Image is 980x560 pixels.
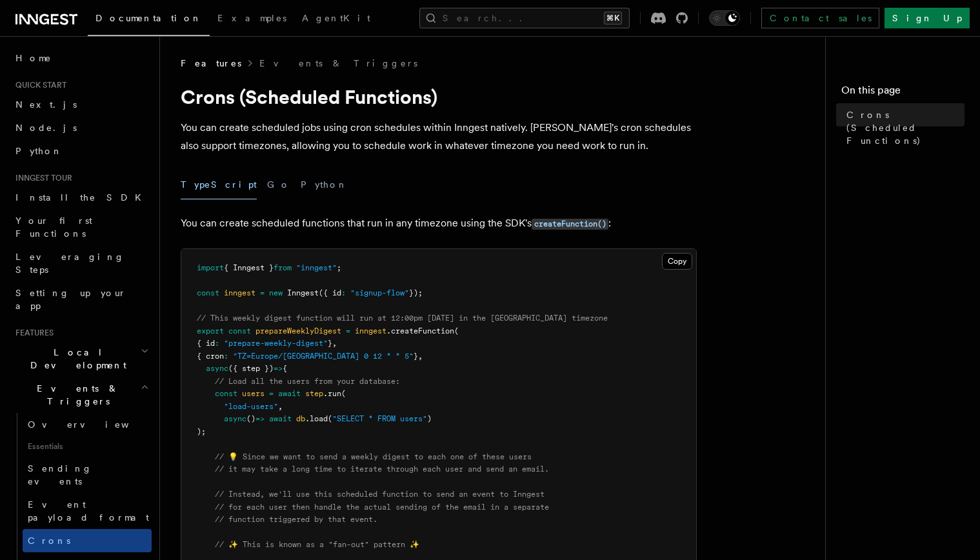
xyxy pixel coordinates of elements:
span: const [197,288,219,297]
span: , [418,352,423,361]
span: ( [341,389,346,398]
a: Setting up your app [10,281,152,317]
span: // Load all the users from your database: [215,377,400,386]
span: { Inngest } [224,263,274,272]
button: TypeScript [181,170,257,199]
a: Node.js [10,116,152,139]
span: step [305,389,323,398]
span: "signup-flow" [350,288,409,297]
span: Sending events [28,463,92,486]
span: // function triggered by that event. [215,515,377,524]
span: "load-users" [224,402,278,411]
p: You can create scheduled jobs using cron schedules within Inngest natively. [PERSON_NAME]'s cron ... [181,119,697,155]
span: // This weekly digest function will run at 12:00pm [DATE] in the [GEOGRAPHIC_DATA] timezone [197,314,608,323]
span: export [197,326,224,335]
button: Toggle dark mode [709,10,740,26]
span: ( [454,326,459,335]
span: inngest [224,288,255,297]
span: prepareWeeklyDigest [255,326,341,335]
span: "prepare-weekly-digest" [224,339,328,348]
a: Examples [210,4,294,35]
a: Contact sales [761,8,879,28]
span: = [346,326,350,335]
span: Leveraging Steps [15,252,125,275]
span: await [278,389,301,398]
a: Next.js [10,93,152,116]
span: "inngest" [296,263,337,272]
span: Features [181,57,241,70]
a: Python [10,139,152,163]
a: Sign Up [885,8,970,28]
span: Crons [28,535,70,546]
span: ({ id [319,288,341,297]
span: Features [10,328,54,338]
span: // it may take a long time to iterate through each user and send an email. [215,465,549,474]
h4: On this page [841,83,965,103]
span: Documentation [95,13,202,23]
span: } [328,339,332,348]
span: ( [328,414,332,423]
span: = [269,389,274,398]
span: }); [409,288,423,297]
kbd: ⌘K [604,12,622,25]
span: = [260,288,265,297]
span: // for each user then handle the actual sending of the email in a separate [215,503,549,512]
button: Local Development [10,341,152,377]
a: createFunction() [532,217,608,229]
span: ({ step }) [228,364,274,373]
span: Inngest tour [10,173,72,183]
button: Python [301,170,348,199]
span: Inngest [287,288,319,297]
span: Crons (Scheduled Functions) [846,108,965,147]
span: { id [197,339,215,348]
span: async [224,414,246,423]
span: import [197,263,224,272]
span: Home [15,52,52,65]
span: Python [15,146,63,156]
span: // Instead, we'll use this scheduled function to send an event to Inngest [215,490,545,499]
span: AgentKit [302,13,370,23]
span: Your first Functions [15,215,92,239]
a: Overview [23,413,152,436]
a: Leveraging Steps [10,245,152,281]
a: Sending events [23,457,152,493]
span: ) [427,414,432,423]
span: Quick start [10,80,66,90]
span: .load [305,414,328,423]
span: () [246,414,255,423]
span: => [255,414,265,423]
a: Documentation [88,4,210,36]
span: async [206,364,228,373]
span: Essentials [23,436,152,457]
span: : [215,339,219,348]
a: Your first Functions [10,209,152,245]
a: Home [10,46,152,70]
span: Next.js [15,99,77,110]
span: const [228,326,251,335]
a: Crons (Scheduled Functions) [841,103,965,152]
span: // ✨ This is known as a "fan-out" pattern ✨ [215,540,419,549]
span: .run [323,389,341,398]
span: Event payload format [28,499,149,523]
span: .createFunction [386,326,454,335]
span: await [269,414,292,423]
span: : [341,288,346,297]
span: "SELECT * FROM users" [332,414,427,423]
a: Crons [23,529,152,552]
span: ); [197,427,206,436]
span: Node.js [15,123,77,133]
code: createFunction() [532,219,608,230]
span: inngest [355,326,386,335]
span: , [278,402,283,411]
span: , [332,339,337,348]
a: Event payload format [23,493,152,529]
span: users [242,389,265,398]
button: Copy [662,253,692,270]
a: Events & Triggers [259,57,417,70]
span: Setting up your app [15,288,126,311]
button: Search...⌘K [419,8,630,28]
button: Events & Triggers [10,377,152,413]
span: Local Development [10,346,141,372]
span: Examples [217,13,286,23]
span: ; [337,263,341,272]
